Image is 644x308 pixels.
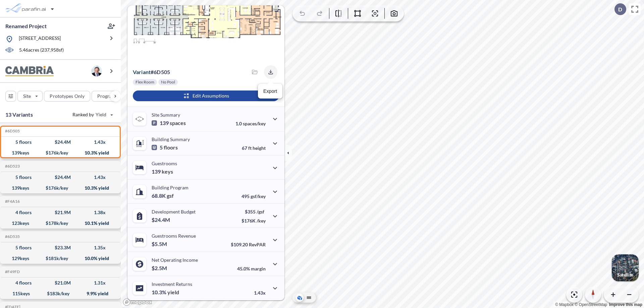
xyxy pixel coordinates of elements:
[305,294,313,302] button: Site Plan
[19,35,61,43] p: [STREET_ADDRESS]
[617,272,633,278] p: Satellite
[251,266,266,271] span: margin
[241,209,266,214] p: $355
[92,91,128,102] button: Program
[123,298,152,306] a: Mapbox homepage
[50,93,85,100] p: Prototypes Only
[152,192,174,199] p: 68.8K
[152,168,173,175] p: 139
[136,79,154,85] p: Flex Room
[161,79,175,85] p: No Pool
[575,302,607,307] a: OpenStreetMap
[152,112,180,118] p: Site Summary
[241,193,266,199] p: 495
[237,266,266,271] p: 45.0%
[152,257,198,263] p: Net Operating Income
[249,242,266,247] span: RevPAR
[133,69,151,75] span: Variant
[296,294,304,302] button: Aerial View
[152,233,196,239] p: Guestrooms Revenue
[152,209,196,214] p: Development Budget
[555,302,574,307] a: Mapbox
[67,109,117,120] button: Ranked by Yield
[152,136,190,142] p: Building Summary
[152,289,179,296] p: 10.3%
[242,145,266,151] p: 67
[152,161,177,166] p: Guestrooms
[4,129,20,133] h5: Click to copy the code
[257,218,266,224] span: /key
[96,111,107,118] span: Yield
[5,22,47,30] p: Renamed Project
[152,144,178,151] p: 5
[251,193,266,199] span: gsf/key
[91,66,102,76] img: user logo
[152,281,192,287] p: Investment Returns
[5,111,33,119] p: 13 Variants
[612,254,639,281] img: Switcher Image
[152,185,189,190] p: Building Program
[253,145,266,151] span: height
[254,290,266,296] p: 1.43x
[162,168,173,175] span: keys
[170,120,186,126] span: spaces
[23,93,31,100] p: Site
[167,289,179,296] span: yield
[235,121,266,126] p: 1.0
[618,6,622,12] p: D
[152,120,186,126] p: 139
[97,93,116,100] p: Program
[4,199,20,204] h5: Click to copy the code
[241,218,266,224] p: $176K
[4,164,20,169] h5: Click to copy the code
[164,144,178,151] span: floors
[5,66,54,76] img: BrandImage
[152,241,168,247] p: $5.5M
[263,88,277,95] p: Export
[4,269,20,274] h5: Click to copy the code
[612,254,639,281] button: Switcher ImageSatellite
[257,209,264,214] span: /gsf
[167,192,174,199] span: gsf
[248,145,252,151] span: ft
[243,121,266,126] span: spaces/key
[152,265,168,271] p: $2.5M
[19,47,64,54] p: 5.46 acres ( 237,958 sf)
[17,91,43,102] button: Site
[609,302,642,307] a: Improve this map
[133,69,170,75] p: # 6d505
[4,234,20,239] h5: Click to copy the code
[133,90,279,101] button: Edit Assumptions
[44,91,90,102] button: Prototypes Only
[231,242,266,247] p: $109.20
[193,93,229,99] p: Edit Assumptions
[152,217,171,223] p: $24.4M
